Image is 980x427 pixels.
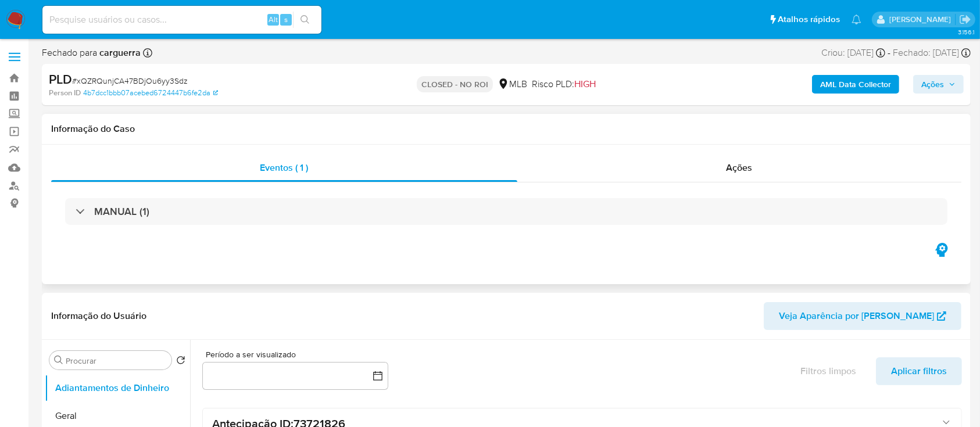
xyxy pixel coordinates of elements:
[532,78,596,91] span: Risco PLD:
[284,14,288,25] span: s
[893,46,971,59] div: Fechado: [DATE]
[921,75,944,94] span: Ações
[820,75,891,94] b: AML Data Collector
[54,356,63,365] button: Procurar
[97,46,141,59] b: carguerra
[42,12,321,27] input: Pesquise usuários ou casos...
[889,14,955,25] p: carlos.guerra@mercadopago.com.br
[574,77,596,91] span: HIGH
[94,205,149,218] h3: MANUAL (1)
[821,46,885,59] div: Criou: [DATE]
[293,12,317,28] button: search-icon
[888,46,890,59] span: -
[83,88,218,98] a: 4b7dcc1bbb07acebed6724447b6fe2da
[176,356,185,368] button: Retornar ao pedido padrão
[727,161,753,174] span: Ações
[65,198,947,225] div: MANUAL (1)
[269,14,278,25] span: Alt
[913,75,964,94] button: Ações
[779,302,934,330] span: Veja Aparência por [PERSON_NAME]
[852,15,861,24] a: Notificações
[45,374,190,402] button: Adiantamentos de Dinheiro
[764,302,961,330] button: Veja Aparência por [PERSON_NAME]
[49,70,72,88] b: PLD
[417,76,493,92] p: CLOSED - NO ROI
[51,310,146,322] h1: Informação do Usuário
[49,88,81,98] b: Person ID
[498,78,527,91] div: MLB
[72,75,188,87] span: # xQZRQunjCA47BDjOu6yy3Sdz
[959,13,971,26] a: Sair
[51,123,961,135] h1: Informação do Caso
[812,75,899,94] button: AML Data Collector
[260,161,309,174] span: Eventos ( 1 )
[42,46,141,59] span: Fechado para
[66,356,167,366] input: Procurar
[778,13,840,26] span: Atalhos rápidos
